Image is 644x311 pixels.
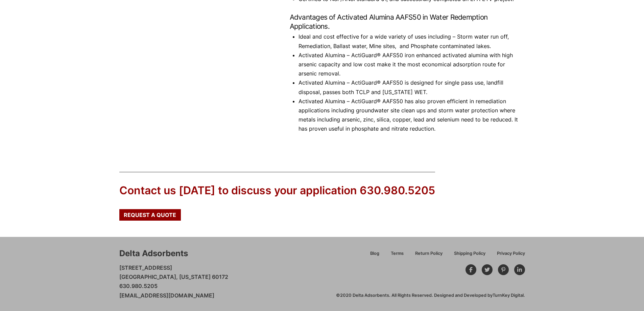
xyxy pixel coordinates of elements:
span: Terms [391,251,404,256]
a: TurnKey Digital [493,293,524,298]
a: Return Policy [409,250,448,262]
span: Shipping Policy [454,251,485,256]
li: Ideal and cost effective for a wide variety of uses including – Storm water run off, Remediation,... [299,32,525,50]
p: [STREET_ADDRESS] [GEOGRAPHIC_DATA], [US_STATE] 60172 630.980.5205 [119,263,228,300]
span: Request a Quote [124,212,176,218]
a: Shipping Policy [448,250,491,262]
div: Contact us [DATE] to discuss your application 630.980.5205 [119,183,435,198]
a: [EMAIL_ADDRESS][DOMAIN_NAME] [119,292,214,299]
h3: Advantages of Activated Alumina AAFS50 in Water Redemption Applications. [290,13,525,31]
span: Return Policy [415,251,443,256]
span: Privacy Policy [497,251,525,256]
span: Blog [370,251,379,256]
a: Terms [385,250,409,262]
a: Request a Quote [119,209,181,221]
a: Privacy Policy [491,250,525,262]
li: Activated Alumina – ActiGuard® AAFS50 has also proven efficient in remediation applications inclu... [299,97,525,134]
li: Activated Alumina – ActiGuard® AAFS50 is designed for single pass use, landfill disposal, passes ... [299,78,525,96]
div: ©2020 Delta Adsorbents. All Rights Reserved. Designed and Developed by . [336,292,525,298]
a: Blog [364,250,385,262]
div: Delta Adsorbents [119,248,188,259]
li: Activated Alumina – ActiGuard® AAFS50 iron enhanced activated alumina with high arsenic capacity ... [299,51,525,79]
